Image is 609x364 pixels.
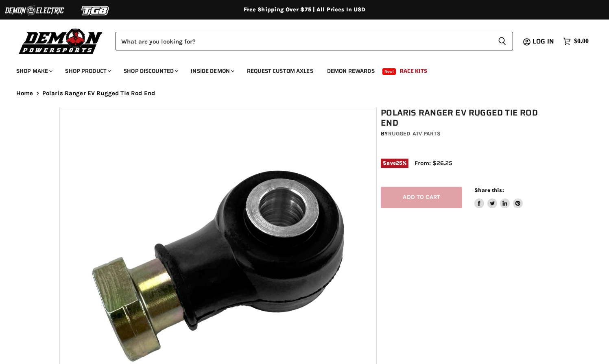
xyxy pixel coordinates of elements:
button: Search [491,32,513,50]
img: TGB Logo 2 [65,3,126,18]
h1: Polaris Ranger EV Rugged Tie Rod End [381,108,554,128]
a: Rugged ATV Parts [388,130,441,137]
a: Race Kits [394,63,433,79]
a: Inside Demon [185,63,239,79]
a: Demon Rewards [321,63,381,79]
a: $0.00 [559,35,593,47]
img: Demon Electric Logo 2 [4,3,65,18]
span: Log in [533,36,554,46]
ul: Main menu [10,59,587,79]
a: Log in [529,38,559,45]
span: From: $26.25 [415,159,452,167]
span: 25 [396,160,402,166]
span: New! [382,68,396,75]
span: Share this: [474,187,504,193]
span: Polaris Ranger EV Rugged Tie Rod End [42,90,155,97]
a: Shop Product [59,63,116,79]
input: Search [116,32,491,50]
form: Product [116,32,513,50]
span: $0.00 [574,37,589,45]
a: Shop Discounted [118,63,183,79]
span: Save % [381,159,408,168]
div: by [381,129,554,138]
a: Shop Make [10,63,57,79]
a: Request Custom Axles [241,63,319,79]
aside: Share this: [474,187,523,208]
img: Demon Powersports [16,26,105,55]
a: Home [16,90,33,97]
